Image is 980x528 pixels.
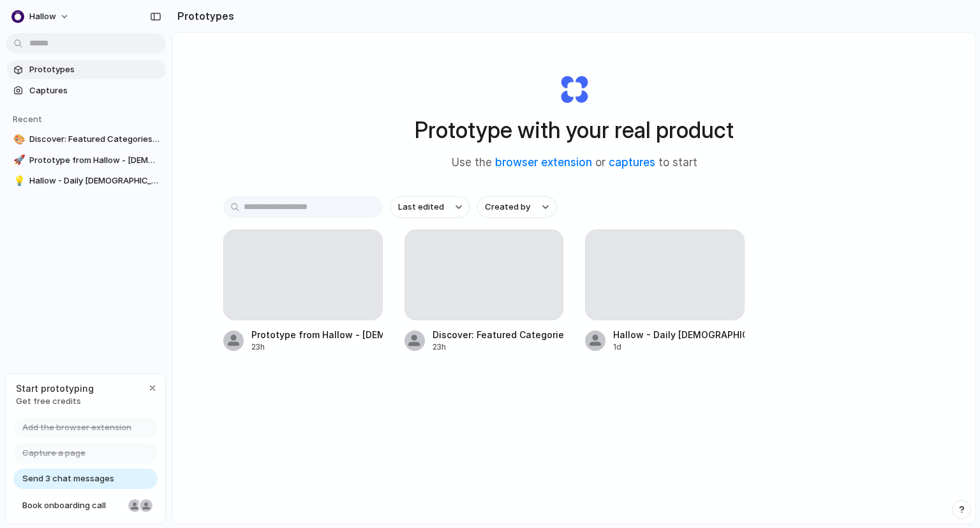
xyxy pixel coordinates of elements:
a: Captures [6,81,166,100]
button: Created by [477,196,556,218]
div: 23h [251,341,383,353]
div: Christian Iacullo [138,498,154,513]
span: Get free credits [16,395,94,408]
a: Book onboarding call [13,495,158,516]
div: 23h [433,341,564,353]
span: Last edited [398,201,444,214]
a: Prototypes [6,60,166,79]
span: Capture a page [22,447,85,460]
span: Recent [13,114,42,124]
h1: Prototype with your real product [415,113,734,147]
div: Nicole Kubica [127,498,142,513]
div: Hallow - Daily [DEMOGRAPHIC_DATA] Video Section [613,328,745,341]
div: Discover: Featured Categories Filter [433,328,564,341]
a: 💡Hallow - Daily [DEMOGRAPHIC_DATA] Video Section [6,171,166,190]
span: Discover: Featured Categories Filter [29,133,161,146]
div: 🚀 [13,153,22,167]
button: 🎨 [11,133,24,146]
button: Last edited [390,196,470,218]
button: 🚀 [11,154,24,167]
a: Prototype from Hallow - [DEMOGRAPHIC_DATA] Prayer & Meditation23h [223,229,383,353]
button: 💡 [11,175,24,187]
span: Hallow [29,10,56,23]
a: 🎨Discover: Featured Categories Filter [6,130,166,149]
span: Prototype from Hallow - [DEMOGRAPHIC_DATA] Prayer & Meditation [29,154,161,167]
span: Add the browser extension [22,421,131,434]
a: Discover: Featured Categories Filter23h [405,229,564,353]
button: Hallow [6,6,76,27]
div: Prototype from Hallow - [DEMOGRAPHIC_DATA] Prayer & Meditation [251,328,383,341]
div: 1d [613,341,745,353]
span: Created by [485,201,530,214]
span: Hallow - Daily [DEMOGRAPHIC_DATA] Video Section [29,175,161,187]
span: Book onboarding call [22,499,123,512]
span: Send 3 chat messages [22,472,114,485]
a: captures [609,156,655,169]
span: Prototypes [29,63,161,76]
span: Start prototyping [16,382,94,395]
span: Use the or to start [452,155,697,171]
a: Hallow - Daily [DEMOGRAPHIC_DATA] Video Section1d [585,229,745,353]
div: 💡 [13,174,22,189]
span: Captures [29,84,161,97]
h2: Prototypes [172,8,234,24]
a: browser extension [495,156,592,169]
a: 🚀Prototype from Hallow - [DEMOGRAPHIC_DATA] Prayer & Meditation [6,151,166,170]
div: 🎨 [13,132,22,147]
